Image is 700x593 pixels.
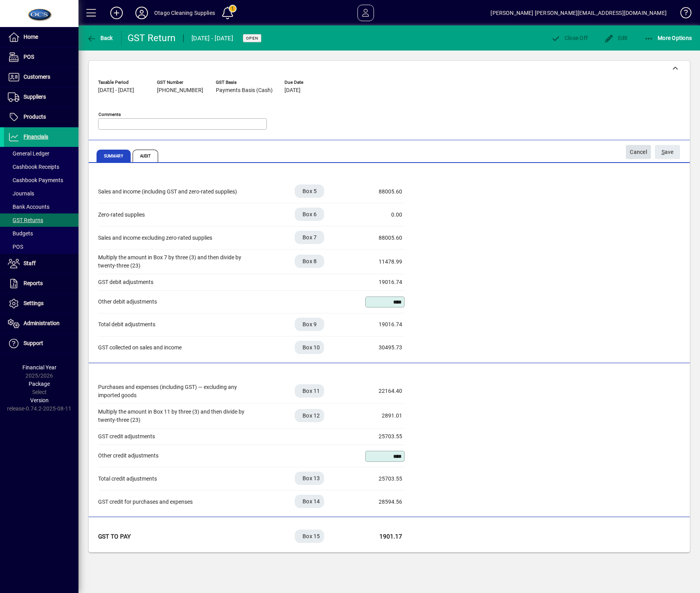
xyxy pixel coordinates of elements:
[24,54,34,60] span: POS
[363,234,402,242] div: 88005.60
[363,188,402,196] div: 88005.60
[98,498,255,506] div: GST credit for purchases and expenses
[24,260,36,266] span: Staff
[303,387,320,395] span: Box 11
[363,320,402,329] div: 19016.74
[4,274,78,293] a: Reports
[303,320,317,328] span: Box 9
[604,35,628,41] span: Edit
[98,253,255,270] div: Multiply the amount in Box 7 by three (3) and then divide by twenty-three (23)
[4,27,78,47] a: Home
[4,334,78,353] a: Support
[551,35,588,41] span: Close Off
[24,320,60,326] span: Administration
[284,80,332,85] span: Due Date
[8,217,43,223] span: GST Returns
[4,87,78,107] a: Suppliers
[303,497,320,505] span: Box 14
[549,31,590,45] button: Close Off
[24,74,50,80] span: Customers
[4,294,78,313] a: Settings
[8,164,59,170] span: Cashbook Receipts
[303,233,317,241] span: Box 7
[4,200,78,213] a: Bank Accounts
[98,344,255,352] div: GST collected on sales and income
[4,47,78,67] a: POS
[216,80,273,85] span: GST Basis
[363,432,402,441] div: 25703.55
[8,150,49,157] span: General Ledger
[630,146,647,159] span: Cancel
[29,381,50,387] span: Package
[8,190,34,197] span: Journals
[363,475,402,483] div: 25703.55
[4,147,78,160] a: General Ledger
[655,145,680,159] button: Save
[98,408,255,424] div: Multiply the amount in Box 11 by three (3) and then divide by twenty-three (23)
[662,149,665,155] span: S
[303,210,317,218] span: Box 6
[98,234,255,242] div: Sales and income excluding zero-rated supplies
[662,146,674,159] span: ave
[246,36,258,41] span: Open
[128,32,176,44] div: GST Return
[216,87,273,94] span: Payments Basis (Cash)
[642,31,694,45] button: More Options
[157,80,204,85] span: GST Number
[303,187,317,195] span: Box 5
[363,278,402,286] div: 19016.74
[303,474,320,482] span: Box 13
[24,114,46,120] span: Products
[4,314,78,333] a: Administration
[4,160,78,174] a: Cashbook Receipts
[674,2,690,27] a: Knowledge Base
[363,258,402,266] div: 11478.99
[98,532,255,541] div: GST To pay
[133,150,159,162] span: Audit
[8,204,49,210] span: Bank Accounts
[303,257,317,265] span: Box 8
[8,230,33,237] span: Budgets
[626,145,651,159] button: Cancel
[24,134,48,140] span: Financials
[8,177,63,183] span: Cashbook Payments
[98,211,255,219] div: Zero-rated supplies
[24,94,46,100] span: Suppliers
[98,452,255,460] div: Other credit adjustments
[157,87,203,94] span: [PHONE_NUMBER]
[4,227,78,240] a: Budgets
[4,254,78,273] a: Staff
[98,188,255,196] div: Sales and income (including GST and zero-rated supplies)
[24,300,44,306] span: Settings
[98,112,121,117] mat-label: Comments
[363,498,402,506] div: 28594.56
[644,35,692,41] span: More Options
[78,31,122,45] app-page-header-button: Back
[8,244,23,250] span: POS
[303,344,320,351] span: Box 10
[85,31,115,45] button: Back
[98,278,255,286] div: GST debit adjustments
[363,211,402,219] div: 0.00
[129,6,154,20] button: Profile
[98,320,255,329] div: Total debit adjustments
[4,187,78,200] a: Journals
[154,7,215,19] div: Otago Cleaning Supplies
[303,412,320,419] span: Box 12
[22,364,57,371] span: Financial Year
[602,31,630,45] button: Edit
[24,340,43,346] span: Support
[363,344,402,352] div: 30495.73
[104,6,129,20] button: Add
[98,475,255,483] div: Total credit adjustments
[191,32,233,45] div: [DATE] - [DATE]
[98,383,255,400] div: Purchases and expenses (including GST) — excluding any imported goods
[4,107,78,127] a: Products
[24,280,43,286] span: Reports
[98,87,134,94] span: [DATE] - [DATE]
[490,7,667,19] div: [PERSON_NAME] [PERSON_NAME][EMAIL_ADDRESS][DOMAIN_NAME]
[4,213,78,227] a: GST Returns
[4,240,78,253] a: POS
[4,174,78,187] a: Cashbook Payments
[87,35,113,41] span: Back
